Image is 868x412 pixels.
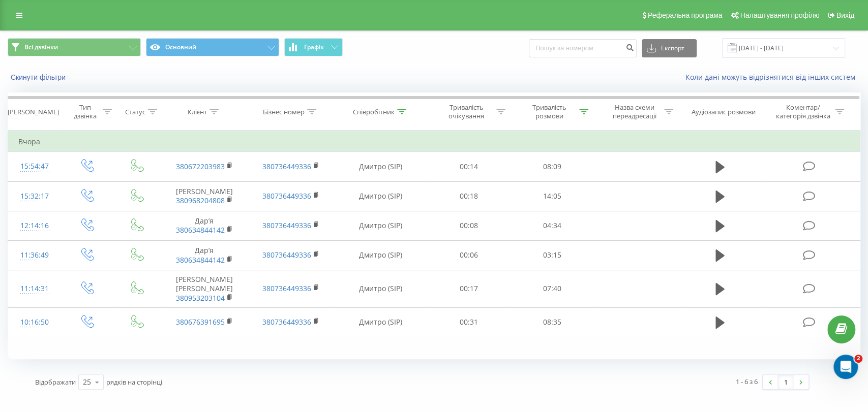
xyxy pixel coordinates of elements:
a: Коли дані можуть відрізнятися вiд інших систем [685,72,860,82]
td: 08:35 [511,307,594,337]
div: 12:14:16 [18,216,51,236]
td: 14:05 [511,181,594,211]
td: 00:17 [427,270,511,308]
a: 380736449336 [262,283,311,293]
span: Вихід [836,11,854,19]
a: 380676391695 [176,317,225,327]
span: Відображати [35,377,76,387]
td: 03:15 [511,240,594,270]
div: Бізнес номер [263,108,305,116]
button: Всі дзвінки [8,38,141,56]
a: 380736449336 [262,250,311,260]
a: 380736449336 [262,191,311,201]
td: 00:18 [427,181,511,211]
a: 380736449336 [262,317,311,327]
div: 1 - 6 з 6 [736,376,758,387]
a: 380953203104 [176,293,225,303]
div: Аудіозапис розмови [692,108,756,116]
td: 00:08 [427,211,511,240]
td: 00:06 [427,240,511,270]
td: Дмитро (SIP) [334,152,427,181]
td: Дмитро (SIP) [334,240,427,270]
div: Коментар/категорія дзвінка [773,103,832,120]
div: [PERSON_NAME] [8,108,59,116]
span: Налаштування профілю [740,11,819,19]
td: Дмитро (SIP) [334,307,427,337]
div: 10:16:50 [18,312,51,332]
span: Графік [304,44,324,51]
div: 25 [83,377,91,387]
div: Клієнт [188,108,207,116]
td: Дмитро (SIP) [334,211,427,240]
a: 380634844142 [176,225,225,235]
td: [PERSON_NAME] [161,181,248,211]
a: 1 [778,375,793,389]
td: Дарʼя [161,240,248,270]
span: Реферальна програма [648,11,723,19]
td: 00:31 [427,307,511,337]
input: Пошук за номером [529,39,637,57]
div: Тривалість очікування [439,103,494,120]
span: Всі дзвінки [24,43,58,51]
iframe: Intercom live chat [833,355,858,379]
a: 380672203983 [176,162,225,171]
div: 15:54:47 [18,156,51,176]
button: Скинути фільтри [8,73,71,82]
td: 08:09 [511,152,594,181]
div: 11:36:49 [18,245,51,265]
td: 00:14 [427,152,511,181]
a: 380736449336 [262,220,311,230]
div: 15:32:17 [18,186,51,206]
span: 2 [854,355,862,363]
div: 11:14:31 [18,279,51,299]
div: Назва схеми переадресації [607,103,662,120]
div: Співробітник [353,108,395,116]
td: Дмитро (SIP) [334,181,427,211]
button: Експорт [642,39,697,57]
td: Вчора [8,132,860,152]
button: Основний [146,38,279,56]
td: Дарʼя [161,211,248,240]
div: Тривалість розмови [522,103,577,120]
a: 380634844142 [176,255,225,265]
td: [PERSON_NAME] [PERSON_NAME] [161,270,248,308]
button: Графік [284,38,343,56]
td: Дмитро (SIP) [334,270,427,308]
a: 380968204808 [176,196,225,205]
td: 04:34 [511,211,594,240]
div: Статус [125,108,145,116]
span: рядків на сторінці [106,377,162,387]
div: Тип дзвінка [70,103,100,120]
a: 380736449336 [262,162,311,171]
td: 07:40 [511,270,594,308]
